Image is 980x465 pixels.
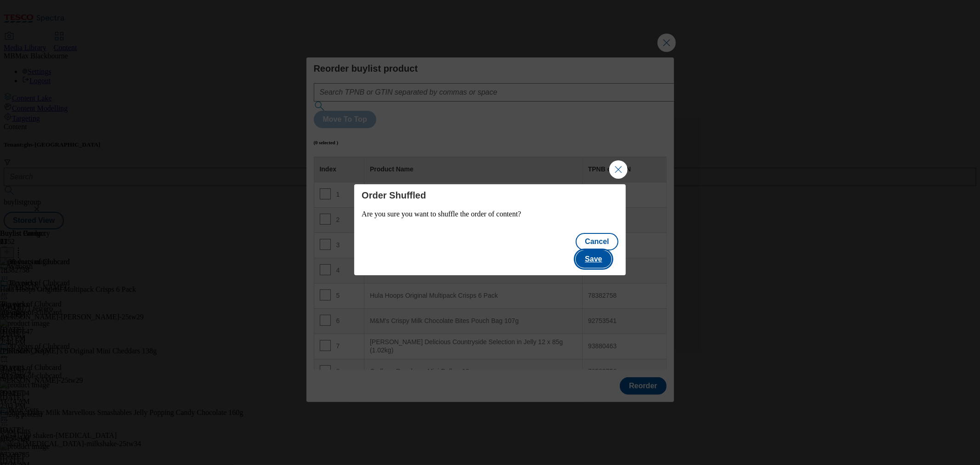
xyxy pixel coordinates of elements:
[576,233,618,250] button: Cancel
[362,210,618,218] p: Are you sure you want to shuffle the order of content?
[362,190,618,201] h4: Order Shuffled
[576,250,611,268] button: Save
[609,160,628,179] button: Close Modal
[354,184,626,275] div: Modal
